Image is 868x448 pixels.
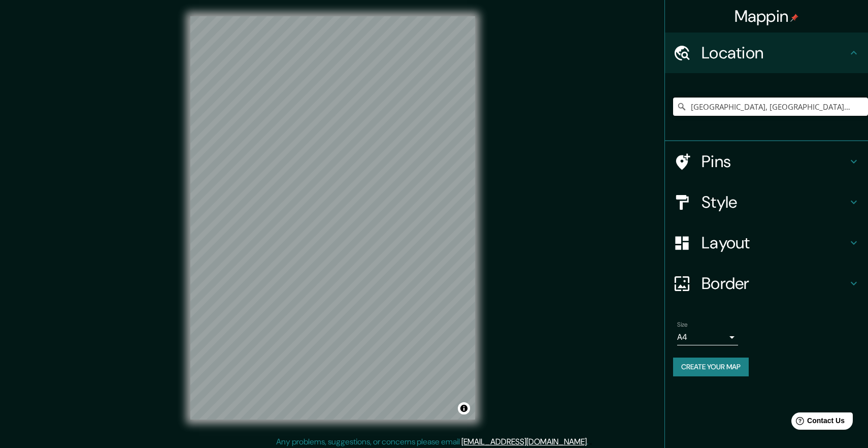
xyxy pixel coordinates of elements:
[677,329,738,345] div: A4
[673,98,868,116] input: Pick your city or area
[590,436,592,448] div: .
[702,273,848,294] h4: Border
[665,182,868,222] div: Style
[665,33,868,73] div: Location
[461,436,587,447] a: [EMAIL_ADDRESS][DOMAIN_NAME]
[665,263,868,304] div: Border
[677,321,688,329] label: Size
[190,16,475,420] canvas: Map
[588,436,590,448] div: .
[778,408,857,437] iframe: Help widget launcher
[665,222,868,263] div: Layout
[702,151,848,172] h4: Pins
[790,14,798,22] img: pin-icon.png
[702,233,848,253] h4: Layout
[673,358,749,376] button: Create your map
[458,402,470,414] button: Toggle attribution
[702,192,848,212] h4: Style
[276,436,588,448] p: Any problems, suggestions, or concerns please email .
[702,43,848,63] h4: Location
[735,6,799,26] h4: Mappin
[665,141,868,182] div: Pins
